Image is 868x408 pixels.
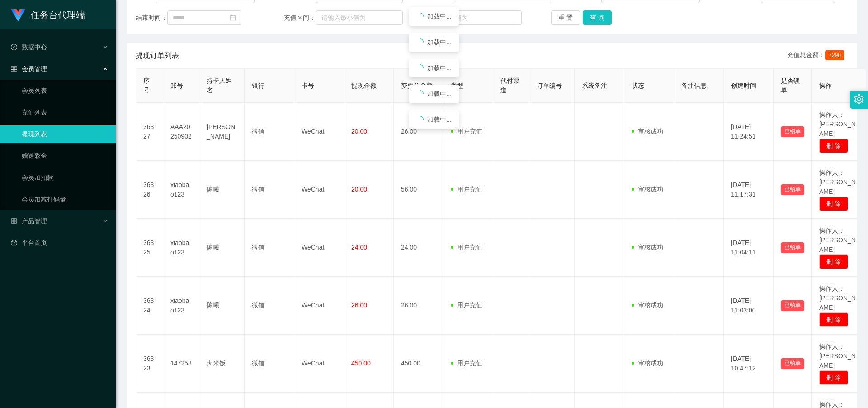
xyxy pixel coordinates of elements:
[252,82,264,89] span: 银行
[163,277,199,335] td: xiaobao123
[724,277,774,335] td: [DATE] 11:03:00
[451,360,482,367] span: 用户充值
[163,219,199,277] td: xiaobao123
[394,161,443,219] td: 56.00
[11,43,47,51] span: 数据中心
[294,161,344,219] td: WeChat
[394,335,443,393] td: 450.00
[632,302,663,309] span: 审核成功
[819,285,856,311] span: 操作人：[PERSON_NAME]
[163,103,199,161] td: AAA20250902
[351,360,371,367] span: 450.00
[854,94,864,104] i: 图标: setting
[819,169,856,195] span: 操作人：[PERSON_NAME]
[136,161,163,219] td: 36326
[294,335,344,393] td: WeChat
[632,186,663,193] span: 审核成功
[781,77,800,94] span: 是否锁单
[781,126,804,137] button: 已锁单
[136,13,167,23] span: 结束时间：
[451,82,463,89] span: 类型
[731,82,756,89] span: 创建时间
[351,128,367,135] span: 20.00
[418,10,521,25] input: 请输入最大值为
[427,38,452,46] span: 加载中...
[11,65,47,72] span: 会员管理
[819,227,856,253] span: 操作人：[PERSON_NAME]
[136,277,163,335] td: 36324
[199,219,245,277] td: 陈曦
[500,77,519,94] span: 代付渠道
[819,139,848,153] button: 删 除
[245,219,294,277] td: 微信
[819,197,848,211] button: 删 除
[537,82,562,89] span: 订单编号
[230,14,236,21] i: 图标: calendar
[294,219,344,277] td: WeChat
[245,335,294,393] td: 微信
[294,103,344,161] td: WeChat
[427,13,452,20] span: 加载中...
[351,302,367,309] span: 26.00
[416,64,424,72] i: icon: loading
[199,277,245,335] td: 陈曦
[819,312,848,327] button: 删 除
[22,147,108,165] a: 赠送彩金
[11,66,17,72] i: 图标: table
[451,186,482,193] span: 用户充值
[819,254,848,269] button: 删 除
[22,168,108,187] a: 会员加扣款
[451,244,482,251] span: 用户充值
[394,219,443,277] td: 24.00
[11,9,25,22] img: logo.9652507e.png
[819,111,856,137] span: 操作人：[PERSON_NAME]
[294,277,344,335] td: WeChat
[394,277,443,335] td: 26.00
[416,38,424,46] i: icon: loading
[284,13,316,23] span: 充值区间：
[22,125,108,143] a: 提现列表
[136,219,163,277] td: 36325
[681,82,707,89] span: 备注信息
[724,219,774,277] td: [DATE] 11:04:11
[22,82,108,100] a: 会员列表
[632,128,663,135] span: 审核成功
[781,358,804,369] button: 已锁单
[451,302,482,309] span: 用户充值
[551,10,580,25] button: 重 置
[416,116,424,123] i: icon: loading
[427,64,452,72] span: 加载中...
[163,161,199,219] td: xiaobao123
[781,184,804,195] button: 已锁单
[199,103,245,161] td: [PERSON_NAME]
[351,186,367,193] span: 20.00
[136,50,179,61] span: 提现订单列表
[427,90,452,97] span: 加载中...
[819,82,832,89] span: 操作
[351,82,377,89] span: 提现金额
[583,10,612,25] button: 查 询
[163,335,199,393] td: 147258
[143,77,150,94] span: 序号
[207,77,232,94] span: 持卡人姓名
[819,343,856,369] span: 操作人：[PERSON_NAME]
[582,82,607,89] span: 系统备注
[416,13,424,20] i: icon: loading
[401,82,433,89] span: 变更前金额
[245,103,294,161] td: 微信
[11,11,85,18] a: 任务台代理端
[31,0,85,29] h1: 任务台代理端
[781,242,804,253] button: 已锁单
[22,190,108,208] a: 会员加减打码量
[351,244,367,251] span: 24.00
[724,335,774,393] td: [DATE] 10:47:12
[316,10,403,25] input: 请输入最小值为
[136,335,163,393] td: 36323
[199,335,245,393] td: 大米饭
[416,90,424,97] i: icon: loading
[11,217,47,225] span: 产品管理
[825,50,844,60] span: 7290
[724,161,774,219] td: [DATE] 11:17:31
[170,82,183,89] span: 账号
[819,370,848,385] button: 删 除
